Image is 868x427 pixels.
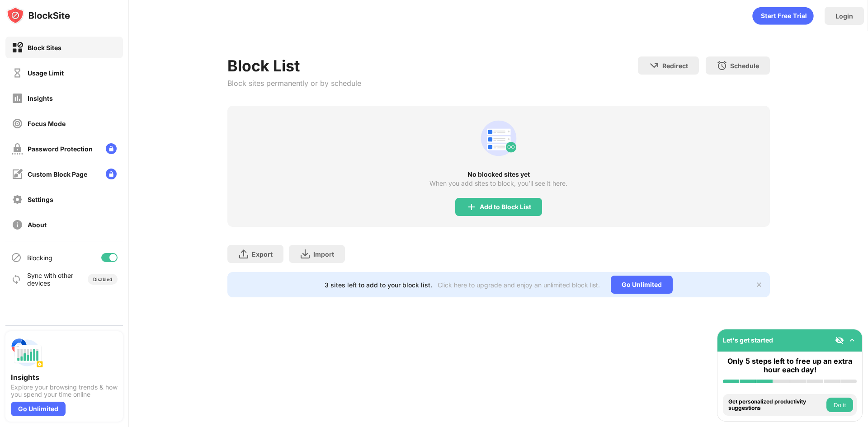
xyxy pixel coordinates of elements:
[755,281,763,288] img: x-button.svg
[12,219,23,230] img: about-off.svg
[12,143,23,155] img: password-protection-off.svg
[12,67,23,79] img: time-usage-off.svg
[11,402,66,416] div: Go Unlimited
[27,272,74,287] div: Sync with other devices
[227,56,361,75] div: Block List
[12,194,23,205] img: settings-off.svg
[480,203,531,211] div: Add to Block List
[106,169,117,179] img: lock-menu.svg
[723,336,773,344] div: Let's get started
[28,196,53,203] div: Settings
[723,357,857,374] div: Only 5 steps left to free up an extra hour each day!
[28,69,64,77] div: Usage Limit
[252,250,273,258] div: Export
[11,337,43,369] img: push-insights.svg
[6,6,70,24] img: logo-blocksite.svg
[12,118,23,129] img: focus-off.svg
[11,252,22,263] img: blocking-icon.svg
[28,120,66,127] div: Focus Mode
[11,274,22,285] img: sync-icon.svg
[835,12,853,20] div: Login
[12,42,23,53] img: block-on.svg
[848,336,857,345] img: omni-setup-toggle.svg
[227,79,361,88] div: Block sites permanently or by schedule
[28,221,47,229] div: About
[730,62,759,70] div: Schedule
[28,170,87,178] div: Custom Block Page
[11,373,118,382] div: Insights
[477,117,520,160] div: animation
[106,143,117,154] img: lock-menu.svg
[27,254,52,262] div: Blocking
[835,336,844,345] img: eye-not-visible.svg
[611,276,673,294] div: Go Unlimited
[662,62,688,70] div: Redirect
[826,398,853,412] button: Do it
[93,277,112,282] div: Disabled
[752,7,814,25] div: animation
[429,180,567,187] div: When you add sites to block, you’ll see it here.
[28,145,93,153] div: Password Protection
[12,93,23,104] img: insights-off.svg
[325,281,432,289] div: 3 sites left to add to your block list.
[11,384,118,398] div: Explore your browsing trends & how you spend your time online
[728,399,824,412] div: Get personalized productivity suggestions
[227,171,770,178] div: No blocked sites yet
[12,169,23,180] img: customize-block-page-off.svg
[28,94,53,102] div: Insights
[313,250,334,258] div: Import
[438,281,600,289] div: Click here to upgrade and enjoy an unlimited block list.
[28,44,61,52] div: Block Sites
